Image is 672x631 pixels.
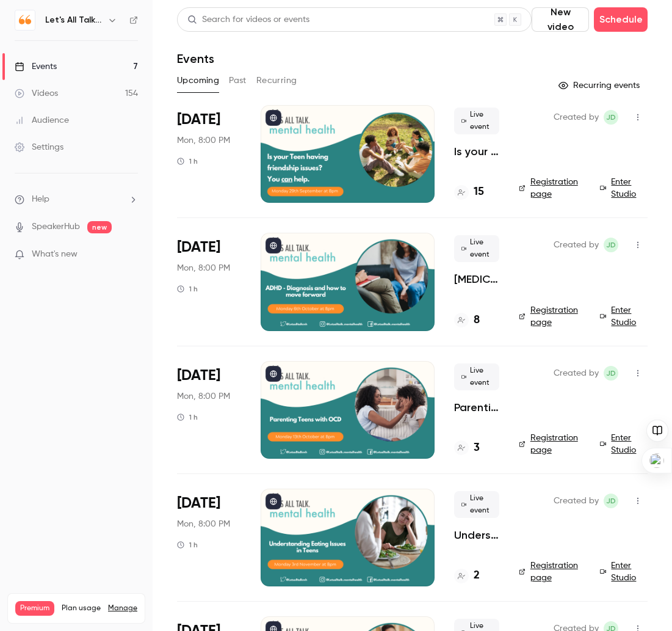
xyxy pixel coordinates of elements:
[108,604,137,613] a: Manage
[454,312,480,329] a: 8
[15,114,69,126] div: Audience
[32,221,80,233] a: SpeakerHub
[600,176,648,200] a: Enter Studio
[177,540,198,550] div: 1 h
[600,304,648,329] a: Enter Studio
[474,184,484,200] h4: 15
[454,440,480,456] a: 3
[177,71,219,90] button: Upcoming
[256,71,297,90] button: Recurring
[15,60,57,73] div: Events
[15,10,35,30] img: Let's All Talk Mental Health
[474,312,480,329] h4: 8
[606,366,616,381] span: JD
[554,494,599,508] span: Created by
[474,440,480,456] h4: 3
[177,105,241,203] div: Sep 29 Mon, 8:00 PM (Europe/London)
[519,560,585,584] a: Registration page
[177,494,220,513] span: [DATE]
[32,193,49,206] span: Help
[454,491,499,518] span: Live event
[519,176,585,200] a: Registration page
[15,601,54,616] span: Premium
[554,366,599,381] span: Created by
[87,221,112,233] span: new
[177,134,230,147] span: Mon, 8:00 PM
[454,272,499,286] a: [MEDICAL_DATA] - Diagnosis and how to move forward
[454,363,499,390] span: Live event
[177,390,230,403] span: Mon, 8:00 PM
[187,13,309,26] div: Search for videos or events
[519,432,585,456] a: Registration page
[62,604,101,613] span: Plan usage
[177,518,230,530] span: Mon, 8:00 PM
[454,235,499,262] span: Live event
[32,248,78,261] span: What's new
[604,366,618,381] span: Jenni Dunn
[604,238,618,252] span: Jenni Dunn
[177,156,198,166] div: 1 h
[15,141,63,153] div: Settings
[177,366,220,385] span: [DATE]
[519,304,585,329] a: Registration page
[454,400,499,415] a: Parenting Teens with OCD
[474,567,480,584] h4: 2
[554,238,599,252] span: Created by
[177,284,198,294] div: 1 h
[123,249,138,260] iframe: Noticeable Trigger
[177,110,220,129] span: [DATE]
[600,432,648,456] a: Enter Studio
[594,7,648,32] button: Schedule
[454,184,484,200] a: 15
[532,7,589,32] button: New video
[553,76,648,95] button: Recurring events
[177,262,230,274] span: Mon, 8:00 PM
[177,361,241,459] div: Oct 13 Mon, 8:00 PM (Europe/London)
[454,567,480,584] a: 2
[554,110,599,125] span: Created by
[177,412,198,422] div: 1 h
[606,110,616,125] span: JD
[606,494,616,508] span: JD
[15,87,58,100] div: Videos
[177,489,241,586] div: Nov 3 Mon, 8:00 PM (Europe/London)
[606,238,616,252] span: JD
[454,144,499,159] a: Is your Teen having friendship issues? You can help.
[177,238,220,257] span: [DATE]
[45,14,103,26] h6: Let's All Talk Mental Health
[229,71,247,90] button: Past
[600,560,648,584] a: Enter Studio
[177,51,214,66] h1: Events
[177,233,241,330] div: Oct 6 Mon, 8:00 PM (Europe/London)
[604,494,618,508] span: Jenni Dunn
[454,528,499,542] a: Understanding Eating Issues in Teens
[604,110,618,125] span: Jenni Dunn
[454,108,499,134] span: Live event
[15,193,138,206] li: help-dropdown-opener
